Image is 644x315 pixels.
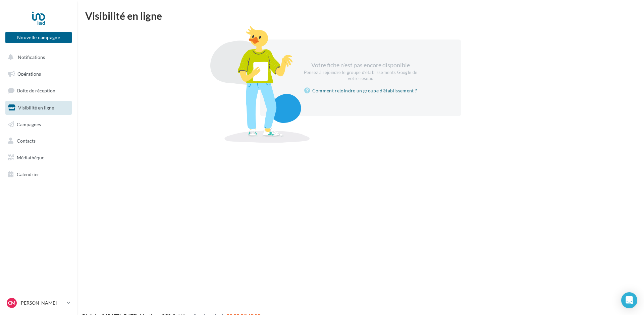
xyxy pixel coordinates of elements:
[4,67,73,81] a: Opérations
[4,134,73,148] a: Contacts
[4,167,73,181] a: Calendrier
[17,121,41,127] span: Campagnes
[303,70,418,82] div: Pensez à rejoindre le groupe d'établissements Google de votre réseau
[8,300,15,306] span: CM
[18,105,54,110] span: Visibilité en ligne
[303,61,418,81] div: Votre fiche n'est pas encore disponible
[19,300,64,306] p: [PERSON_NAME]
[17,171,39,177] span: Calendrier
[17,138,36,144] span: Contacts
[621,292,637,308] div: Open Intercom Messenger
[4,50,70,64] button: Notifications
[85,11,636,21] div: Visibilité en ligne
[4,151,73,165] a: Médiathèque
[4,101,73,115] a: Visibilité en ligne
[17,155,44,160] span: Médiathèque
[5,297,72,309] a: CM [PERSON_NAME]
[4,117,73,132] a: Campagnes
[304,87,417,95] a: Comment rejoindre un groupe d'établissement ?
[17,88,55,93] span: Boîte de réception
[5,32,72,43] button: Nouvelle campagne
[18,54,45,60] span: Notifications
[4,83,73,98] a: Boîte de réception
[17,71,41,77] span: Opérations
